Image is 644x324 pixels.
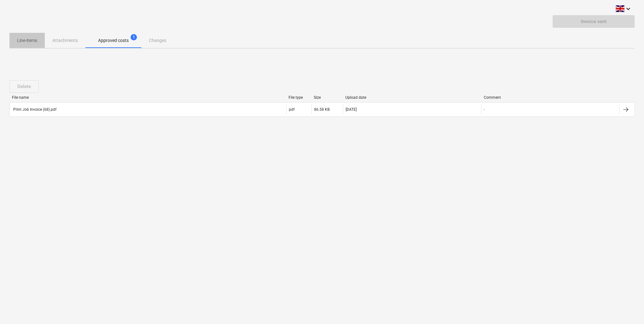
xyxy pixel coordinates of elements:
[484,95,617,100] div: Comment
[289,95,309,100] div: File type
[98,37,129,44] p: Approved costs
[314,107,330,112] div: 86.58 KB
[624,5,632,13] i: keyboard_arrow_down
[17,37,37,44] p: Line-items
[346,107,357,112] div: [DATE]
[12,107,56,112] div: Print Job Invoice (68).pdf
[289,107,295,112] div: pdf
[12,95,284,100] div: File name
[345,95,479,100] div: Upload date
[484,107,485,112] div: -
[314,95,340,100] div: Size
[131,34,137,40] span: 1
